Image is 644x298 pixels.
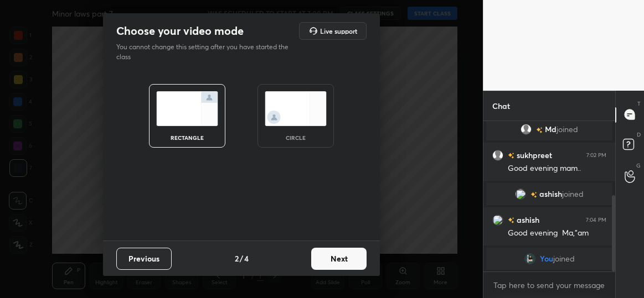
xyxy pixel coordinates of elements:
p: You cannot change this setting after you have started the class [116,42,296,62]
span: ashish [539,190,562,198]
h6: ashish [514,214,539,226]
h4: 2 [235,253,239,264]
div: Good evening Ma,"am [508,228,606,239]
div: grid [483,121,615,272]
img: no-rating-badge.077c3623.svg [508,153,514,159]
div: rectangle [165,135,209,140]
h6: sukhpreet [514,149,552,161]
span: Md [545,125,557,134]
h4: / [240,253,243,264]
img: no-rating-badge.077c3623.svg [536,127,543,133]
p: D [637,130,641,139]
span: You [540,254,553,263]
img: 16fc8399e35e4673a8d101a187aba7c3.jpg [524,253,535,264]
p: Chat [483,91,519,121]
span: joined [562,190,584,198]
img: default.png [492,149,503,160]
span: joined [557,125,578,134]
img: no-rating-badge.077c3623.svg [530,191,537,197]
img: normalScreenIcon.ae25ed63.svg [156,91,218,126]
img: default.png [521,124,532,135]
img: circleScreenIcon.acc0effb.svg [265,91,327,126]
h2: Choose your video mode [116,24,244,38]
button: Previous [116,248,172,270]
p: T [637,100,641,108]
div: Good evening mam.. [508,163,606,174]
div: circle [274,135,318,140]
h5: Live support [320,28,357,34]
span: joined [553,254,575,263]
p: G [636,161,641,170]
img: 3 [515,189,526,200]
div: 7:04 PM [586,216,606,223]
img: no-rating-badge.077c3623.svg [508,217,514,223]
div: 7:02 PM [586,151,606,158]
button: Next [311,248,367,270]
img: 3 [492,214,503,225]
h4: 4 [244,253,249,264]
